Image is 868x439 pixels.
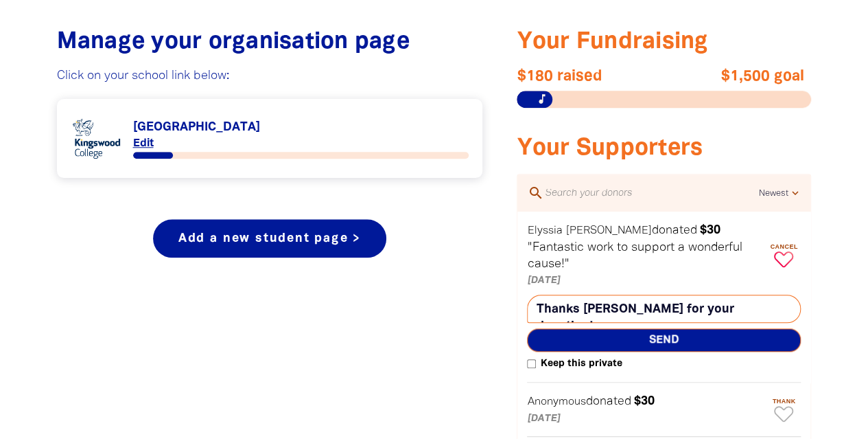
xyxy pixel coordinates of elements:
span: Keep this private [536,356,622,372]
div: Paginated content [71,113,469,164]
textarea: Thanks [PERSON_NAME] for your donation! [527,295,801,323]
span: donated [585,396,631,407]
span: Your Supporters [517,138,703,159]
button: Send [527,328,801,352]
label: Keep this private [527,356,622,372]
em: $30 [633,396,654,407]
input: Search your donors [543,184,758,202]
input: Keep this private [527,359,536,368]
span: donated [651,225,696,236]
button: Thank [766,392,801,427]
em: $30 [699,225,720,236]
p: "Fantastic work to support a wonderful cause!" [527,240,764,273]
em: Elyssia [527,226,562,236]
p: Click on your school link below: [57,68,483,85]
span: Manage your organisation page [57,32,410,53]
span: Your Fundraising [517,32,708,53]
span: $1,500 goal [657,68,804,85]
p: [DATE] [527,411,764,427]
i: search [527,185,543,201]
span: Cancel [766,243,801,250]
span: $180 raised [517,68,664,85]
em: Anonymous [527,397,585,407]
i: music_note [536,93,548,105]
span: Thank [766,398,801,405]
a: Add a new student page > [153,219,386,258]
em: [PERSON_NAME] [565,226,651,236]
button: Cancel [766,238,801,273]
p: [DATE] [527,273,764,289]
